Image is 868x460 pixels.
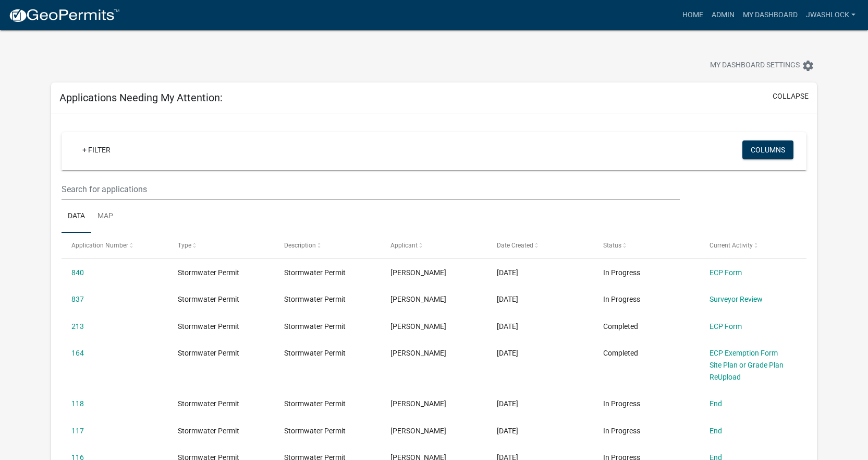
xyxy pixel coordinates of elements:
[62,233,168,258] datatable-header-cell: Application Number
[603,349,638,357] span: Completed
[71,399,84,408] a: 118
[710,349,778,357] a: ECP Exemption Form
[497,295,518,303] span: 10/02/2025
[284,295,346,303] span: Stormwater Permit
[71,427,84,435] a: 117
[710,295,763,303] a: Surveyor Review
[62,179,679,200] input: Search for applications
[710,399,722,408] a: End
[62,200,91,233] a: Data
[603,427,640,435] span: In Progress
[74,140,119,159] a: + Filter
[71,242,128,249] span: Application Number
[497,268,518,277] span: 10/03/2025
[168,233,274,258] datatable-header-cell: Type
[710,361,784,381] a: Site Plan or Grade Plan ReUpload
[593,233,700,258] datatable-header-cell: Status
[390,295,446,303] span: Jennifer DeLong
[390,399,446,408] span: Shane Weist
[390,242,418,249] span: Applicant
[710,60,800,72] span: My Dashboard Settings
[178,427,239,435] span: Stormwater Permit
[381,233,487,258] datatable-header-cell: Applicant
[71,322,84,331] a: 213
[700,233,806,258] datatable-header-cell: Current Activity
[497,322,518,331] span: 12/15/2022
[603,295,640,303] span: In Progress
[710,242,753,249] span: Current Activity
[707,5,739,25] a: Admin
[739,5,802,25] a: My Dashboard
[178,322,239,331] span: Stormwater Permit
[390,322,446,331] span: Jennifer DeLong
[603,268,640,277] span: In Progress
[802,5,860,25] a: jwashlock
[678,5,707,25] a: Home
[284,399,346,408] span: Stormwater Permit
[284,322,346,331] span: Stormwater Permit
[178,242,191,249] span: Type
[71,295,84,303] a: 837
[178,399,239,408] span: Stormwater Permit
[91,200,119,233] a: Map
[742,140,793,159] button: Columns
[702,55,823,76] button: My Dashboard Settingssettings
[284,268,346,277] span: Stormwater Permit
[497,349,518,357] span: 09/19/2022
[773,91,809,102] button: collapse
[284,242,316,249] span: Description
[71,349,84,357] a: 164
[487,233,593,258] datatable-header-cell: Date Created
[390,349,446,357] span: Brett Kiracofe
[802,60,814,72] i: settings
[710,427,722,435] a: End
[178,268,239,277] span: Stormwater Permit
[178,349,239,357] span: Stormwater Permit
[497,399,518,408] span: 07/02/2022
[603,399,640,408] span: In Progress
[178,295,239,303] span: Stormwater Permit
[390,427,446,435] span: Shane Weist
[603,242,621,249] span: Status
[710,268,742,277] a: ECP Form
[710,322,742,331] a: ECP Form
[284,349,346,357] span: Stormwater Permit
[497,242,533,249] span: Date Created
[274,233,381,258] datatable-header-cell: Description
[390,268,446,277] span: Jennifer DeLong
[59,91,223,104] h5: Applications Needing My Attention:
[284,427,346,435] span: Stormwater Permit
[497,427,518,435] span: 07/02/2022
[603,322,638,331] span: Completed
[71,268,84,277] a: 840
